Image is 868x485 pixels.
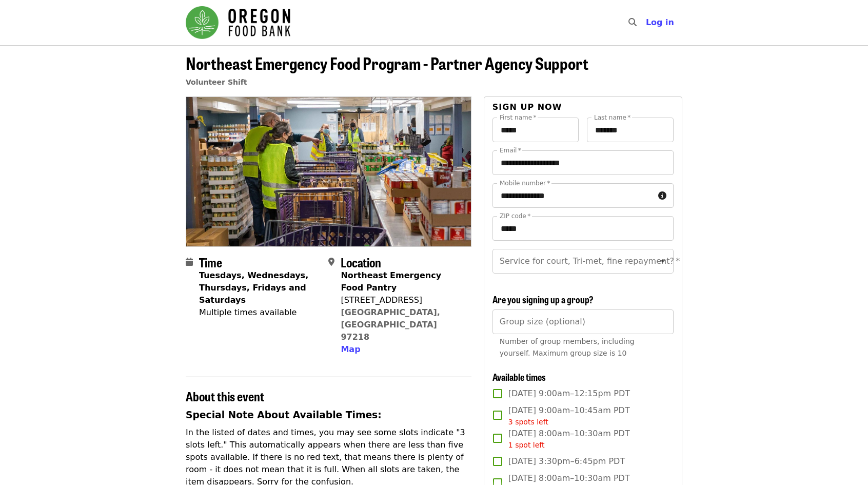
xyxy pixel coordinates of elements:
[492,183,654,208] input: Mobile number
[508,441,545,449] span: 1 spot left
[594,114,630,121] label: Last name
[186,6,290,39] img: Oregon Food Bank - Home
[492,370,546,383] span: Available times
[199,306,320,319] div: Multiple times available
[199,270,308,305] strong: Tuesdays, Wednesdays, Thursdays, Fridays and Saturdays
[638,12,682,33] button: Log in
[656,254,670,268] button: Open
[492,150,674,175] input: Email
[628,17,637,27] i: search icon
[341,307,440,342] a: [GEOGRAPHIC_DATA], [GEOGRAPHIC_DATA] 97218
[492,293,594,306] span: Are you signing up a group?
[500,337,635,357] span: Number of group members, including yourself. Maximum group size is 10
[492,102,562,112] span: Sign up now
[500,213,530,219] label: ZIP code
[643,10,651,35] input: Search
[508,428,630,451] span: [DATE] 8:00am–10:30am PDT
[492,309,674,334] input: [object Object]
[199,253,222,271] span: Time
[658,191,666,201] i: circle-info icon
[508,404,630,428] span: [DATE] 9:00am–10:45am PDT
[500,114,537,121] label: First name
[341,344,360,354] span: Map
[186,387,264,405] span: About this event
[500,147,521,153] label: Email
[328,257,334,267] i: map-marker-alt icon
[508,455,625,468] span: [DATE] 3:30pm–6:45pm PDT
[186,410,382,420] strong: Special Note About Available Times:
[341,270,441,293] strong: Northeast Emergency Food Pantry
[508,387,630,400] span: [DATE] 9:00am–12:15pm PDT
[492,118,579,142] input: First name
[186,51,588,75] span: Northeast Emergency Food Program - Partner Agency Support
[508,418,548,426] span: 3 spots left
[587,118,674,142] input: Last name
[500,180,550,186] label: Mobile number
[646,17,674,27] span: Log in
[341,343,360,356] button: Map
[341,253,381,271] span: Location
[341,294,463,306] div: [STREET_ADDRESS]
[186,78,247,86] a: Volunteer Shift
[186,257,193,267] i: calendar icon
[186,97,471,246] img: Northeast Emergency Food Program - Partner Agency Support organized by Oregon Food Bank
[492,216,674,241] input: ZIP code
